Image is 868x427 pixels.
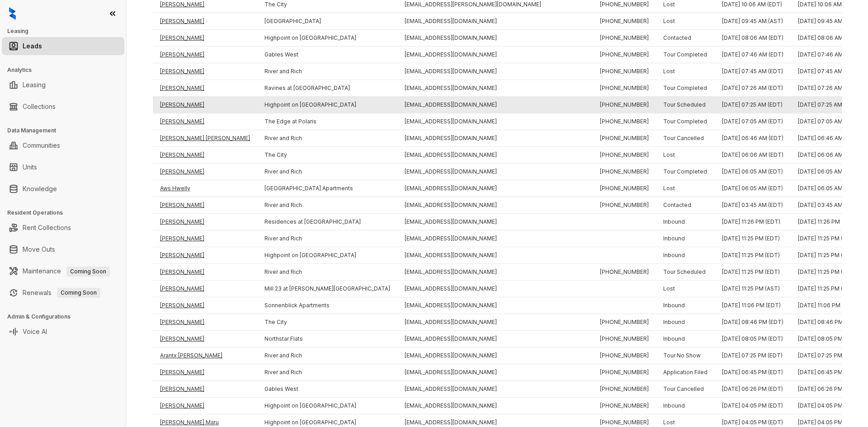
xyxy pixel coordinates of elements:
[257,347,397,364] td: River and Rich
[791,63,867,80] td: [DATE] 07:45 AM (EDT)
[257,147,397,164] td: The City
[397,331,593,347] td: [EMAIL_ADDRESS][DOMAIN_NAME]
[2,76,124,94] li: Leasing
[791,247,867,264] td: [DATE] 11:25 PM (EDT)
[153,164,257,180] td: [PERSON_NAME]
[153,347,257,364] td: Arantx [PERSON_NAME]
[397,347,593,364] td: [EMAIL_ADDRESS][DOMAIN_NAME]
[153,130,257,147] td: [PERSON_NAME] [PERSON_NAME]
[153,13,257,30] td: [PERSON_NAME]
[656,47,715,63] td: Tour Completed
[656,314,715,331] td: Inbound
[257,180,397,197] td: [GEOGRAPHIC_DATA] Apartments
[715,297,791,314] td: [DATE] 11:06 PM (EDT)
[656,30,715,47] td: Contacted
[397,197,593,214] td: [EMAIL_ADDRESS][DOMAIN_NAME]
[397,80,593,97] td: [EMAIL_ADDRESS][DOMAIN_NAME]
[715,47,791,63] td: [DATE] 07:46 AM (EDT)
[656,63,715,80] td: Lost
[715,197,791,214] td: [DATE] 03:45 AM (EDT)
[7,127,126,135] h3: Data Management
[656,398,715,414] td: Inbound
[153,281,257,297] td: [PERSON_NAME]
[257,230,397,247] td: River and Rich
[656,113,715,130] td: Tour Completed
[593,47,656,63] td: [PHONE_NUMBER]
[593,97,656,113] td: [PHONE_NUMBER]
[257,364,397,381] td: River and Rich
[656,197,715,214] td: Contacted
[791,347,867,364] td: [DATE] 07:25 PM (EDT)
[593,364,656,381] td: [PHONE_NUMBER]
[2,323,124,341] li: Voice AI
[153,97,257,113] td: [PERSON_NAME]
[7,209,126,217] h3: Resident Operations
[656,331,715,347] td: Inbound
[153,331,257,347] td: [PERSON_NAME]
[791,364,867,381] td: [DATE] 06:45 PM (EDT)
[593,398,656,414] td: [PHONE_NUMBER]
[593,331,656,347] td: [PHONE_NUMBER]
[715,214,791,230] td: [DATE] 11:26 PM (EDT)
[7,27,126,35] h3: Leasing
[23,284,100,302] a: RenewalsComing Soon
[791,381,867,398] td: [DATE] 06:26 PM (EDT)
[23,37,42,55] a: Leads
[715,30,791,47] td: [DATE] 08:06 AM (EDT)
[23,98,56,116] a: Collections
[153,247,257,264] td: [PERSON_NAME]
[397,364,593,381] td: [EMAIL_ADDRESS][DOMAIN_NAME]
[23,136,60,155] a: Communities
[153,230,257,247] td: [PERSON_NAME]
[656,347,715,364] td: Tour No Show
[593,30,656,47] td: [PHONE_NUMBER]
[397,398,593,414] td: [EMAIL_ADDRESS][DOMAIN_NAME]
[791,331,867,347] td: [DATE] 08:05 PM (EDT)
[257,47,397,63] td: Gables West
[23,240,55,258] a: Move Outs
[257,97,397,113] td: Highpoint on [GEOGRAPHIC_DATA]
[66,267,110,277] span: Coming Soon
[791,180,867,197] td: [DATE] 06:05 AM (EDT)
[257,264,397,281] td: River and Rich
[153,364,257,381] td: [PERSON_NAME]
[397,297,593,314] td: [EMAIL_ADDRESS][DOMAIN_NAME]
[656,13,715,30] td: Lost
[397,147,593,164] td: [EMAIL_ADDRESS][DOMAIN_NAME]
[593,130,656,147] td: [PHONE_NUMBER]
[397,264,593,281] td: [EMAIL_ADDRESS][DOMAIN_NAME]
[397,97,593,113] td: [EMAIL_ADDRESS][DOMAIN_NAME]
[153,214,257,230] td: [PERSON_NAME]
[593,314,656,331] td: [PHONE_NUMBER]
[257,13,397,30] td: [GEOGRAPHIC_DATA]
[397,314,593,331] td: [EMAIL_ADDRESS][DOMAIN_NAME]
[257,281,397,297] td: Mill 23 at [PERSON_NAME][GEOGRAPHIC_DATA]
[715,130,791,147] td: [DATE] 06:46 AM (EDT)
[791,13,867,30] td: [DATE] 09:45 AM (AST)
[23,323,47,341] a: Voice AI
[791,30,867,47] td: [DATE] 08:06 AM (EDT)
[57,288,100,298] span: Coming Soon
[2,180,124,198] li: Knowledge
[715,347,791,364] td: [DATE] 07:25 PM (EDT)
[715,364,791,381] td: [DATE] 06:45 PM (EDT)
[2,284,124,302] li: Renewals
[153,180,257,197] td: Aws Hwelly
[397,47,593,63] td: [EMAIL_ADDRESS][DOMAIN_NAME]
[2,262,124,280] li: Maintenance
[23,76,46,94] a: Leasing
[656,381,715,398] td: Tour Cancelled
[153,147,257,164] td: [PERSON_NAME]
[153,264,257,281] td: [PERSON_NAME]
[715,113,791,130] td: [DATE] 07:05 AM (EDT)
[593,147,656,164] td: [PHONE_NUMBER]
[153,63,257,80] td: [PERSON_NAME]
[791,80,867,97] td: [DATE] 07:26 AM (EDT)
[397,180,593,197] td: [EMAIL_ADDRESS][DOMAIN_NAME]
[791,230,867,247] td: [DATE] 11:25 PM (EDT)
[791,197,867,214] td: [DATE] 03:45 AM (EDT)
[791,314,867,331] td: [DATE] 08:46 PM (EDT)
[397,63,593,80] td: [EMAIL_ADDRESS][DOMAIN_NAME]
[257,30,397,47] td: Highpoint on [GEOGRAPHIC_DATA]
[257,297,397,314] td: Sonnenblick Apartments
